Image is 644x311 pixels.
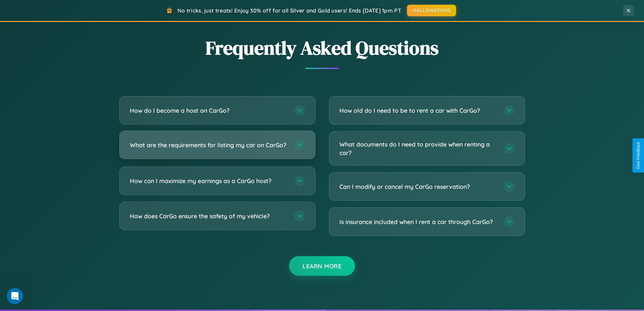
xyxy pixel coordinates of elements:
div: Give Feedback [636,142,641,169]
h3: Is insurance included when I rent a car through CarGo? [339,218,497,226]
h3: What are the requirements for listing my car on CarGo? [130,141,287,149]
h3: How does CarGo ensure the safety of my vehicle? [130,212,287,220]
h3: Can I modify or cancel my CarGo reservation? [339,182,497,191]
h3: How old do I need to be to rent a car with CarGo? [339,106,497,115]
button: HALLOWEEN30 [407,5,456,16]
h2: Frequently Asked Questions [119,35,525,61]
iframe: Intercom live chat [7,288,23,304]
span: No tricks, just treats! Enjoy 30% off for all Silver and Gold users! Ends [DATE] 1pm PT. [177,7,402,14]
h3: What documents do I need to provide when renting a car? [339,140,497,157]
button: Learn More [289,256,355,276]
h3: How do I become a host on CarGo? [130,106,287,115]
h3: How can I maximize my earnings as a CarGo host? [130,177,287,185]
